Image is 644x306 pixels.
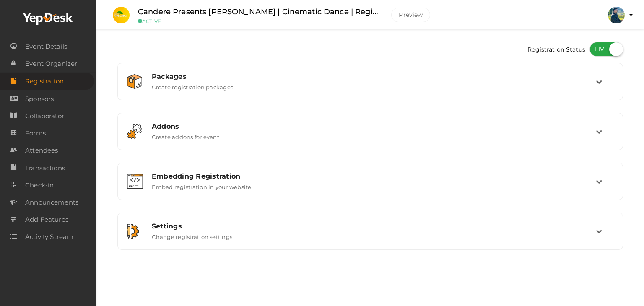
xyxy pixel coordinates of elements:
span: Check-in [25,177,54,194]
span: Event Details [25,38,67,55]
span: Sponsors [25,91,54,107]
div: Addons [152,122,596,130]
label: Candere Presents [PERSON_NAME] | Cinematic Dance | Registration [138,6,379,18]
img: setting.svg [127,224,139,239]
img: embed.svg [127,174,143,189]
img: addon.svg [127,124,142,139]
button: Preview [391,8,430,22]
span: Event Organizer [25,55,77,72]
span: Forms [25,125,46,142]
div: Settings [152,222,596,230]
img: 3WRJEMHM_small.png [113,7,130,23]
a: Addons Create addons for event [122,134,618,142]
small: ACTIVE [138,18,379,24]
span: Add Features [25,211,68,228]
div: Embedding Registration [152,172,596,180]
span: Registration Status [527,42,585,59]
a: Settings Change registration settings [122,234,618,242]
label: Embed registration in your website. [152,180,252,190]
span: Announcements [25,194,78,211]
span: Activity Stream [25,228,73,245]
div: Packages [152,73,596,80]
span: Collaborator [25,108,64,124]
label: Create addons for event [152,130,219,140]
label: Change registration settings [152,230,232,240]
span: Registration [25,73,64,90]
img: ACg8ocImFeownhHtboqxd0f2jP-n9H7_i8EBYaAdPoJXQiB63u4xhcvD=s100 [608,7,625,23]
a: Packages Create registration packages [122,84,618,92]
label: Create registration packages [152,80,233,91]
span: Attendees [25,142,58,159]
a: Embedding Registration Embed registration in your website. [122,184,618,192]
img: box.svg [127,74,142,89]
span: Transactions [25,160,65,176]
